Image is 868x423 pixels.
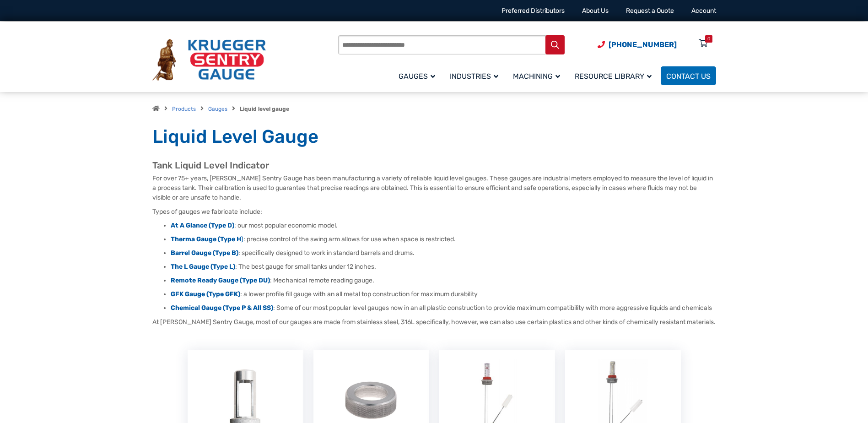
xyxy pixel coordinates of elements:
[171,235,243,243] a: Therma Gauge (Type H)
[598,39,677,50] a: Phone Number (920) 434-8860
[240,106,289,112] strong: Liquid level gauge
[171,277,270,284] a: Remote Ready Gauge (Type DU)
[171,262,716,271] li: : The best gauge for small tanks under 12 inches.
[171,249,238,257] a: Barrel Gauge (Type B)
[171,263,235,271] a: The L Gauge (Type L)
[171,290,240,298] a: GFK Gauge (Type GFK)
[626,7,674,15] a: Request a Quote
[152,125,716,148] h1: Liquid Level Gauge
[171,221,716,230] li: : our most popular economic model.
[507,65,569,87] a: Machining
[171,304,273,312] a: Chemical Gauge (Type P & All SS)
[661,66,716,85] a: Contact Us
[501,7,565,15] a: Preferred Distributors
[582,7,609,15] a: About Us
[609,40,677,49] span: [PHONE_NUMBER]
[171,222,234,229] a: At A Glance (Type D)
[152,39,266,81] img: Krueger Sentry Gauge
[152,160,716,171] h2: Tank Liquid Level Indicator
[171,276,716,285] li: : Mechanical remote reading gauge.
[666,72,711,81] span: Contact Us
[171,304,716,313] li: : Some of our most popular level gauges now in an all plastic construction to provide maximum com...
[152,207,716,217] p: Types of gauges we fabricate include:
[208,106,227,112] a: Gauges
[444,65,507,87] a: Industries
[152,174,716,202] p: For over 75+ years, [PERSON_NAME] Sentry Gauge has been manufacturing a variety of reliable liqui...
[172,106,196,112] a: Products
[393,65,444,87] a: Gauges
[399,72,435,81] span: Gauges
[575,72,652,81] span: Resource Library
[171,249,716,258] li: : specifically designed to work in standard barrels and drums.
[171,235,716,244] li: : precise control of the swing arm allows for use when space is restricted.
[450,72,498,81] span: Industries
[569,65,661,87] a: Resource Library
[691,7,716,15] a: Account
[171,290,716,299] li: : a lower profile fill gauge with an all metal top construction for maximum durability
[152,317,716,327] p: At [PERSON_NAME] Sentry Gauge, most of our gauges are made from stainless steel, 316L specificall...
[513,72,560,81] span: Machining
[171,235,241,243] strong: Therma Gauge (Type H
[707,35,710,43] div: 0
